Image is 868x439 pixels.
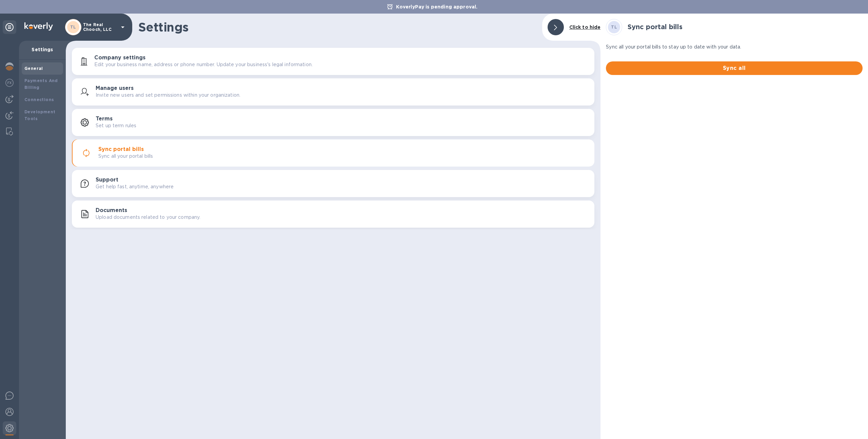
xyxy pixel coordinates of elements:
h3: Terms [96,116,113,122]
p: Invite new users and set permissions within your organization. [96,92,240,99]
div: Unpin categories [3,20,16,34]
b: Click to hide [569,24,601,30]
img: Logo [24,22,53,31]
iframe: Chat Widget [716,166,868,439]
h3: Sync portal bills [628,23,683,31]
p: Upload documents related to your company. [96,214,200,221]
img: Foreign exchange [5,79,14,87]
b: TL [70,24,76,30]
button: TermsSet up term rules [72,109,594,136]
p: Set up term rules [96,122,136,129]
b: General [24,66,43,71]
h3: Sync portal bills [98,146,144,153]
button: Sync all [606,61,863,75]
p: The Real Chooch, LLC [83,22,117,32]
p: Get help fast, anytime, anywhere [96,183,174,190]
b: TL [611,24,617,30]
p: Sync all your portal bills [98,153,153,160]
h3: Documents [96,207,127,214]
button: DocumentsUpload documents related to your company. [72,201,594,228]
span: Sync all [611,64,857,72]
h3: Manage users [96,85,134,92]
h3: Company settings [94,55,145,61]
button: Company settingsEdit your business name, address or phone number. Update your business's legal in... [72,48,594,75]
p: Edit your business name, address or phone number. Update your business's legal information. [94,61,313,68]
b: Development Tools [24,109,55,121]
b: Payments And Billing [24,78,58,90]
button: Manage usersInvite new users and set permissions within your organization. [72,78,594,106]
p: Sync all your portal bills to stay up to date with your data. [606,43,863,51]
h3: Support [96,177,118,183]
h1: Settings [138,20,537,34]
p: KoverlyPay is pending approval. [393,3,481,10]
button: SupportGet help fast, anytime, anywhere [72,170,594,197]
b: Connections [24,97,54,102]
button: Sync portal billsSync all your portal bills [72,139,594,167]
p: Settings [24,46,60,53]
